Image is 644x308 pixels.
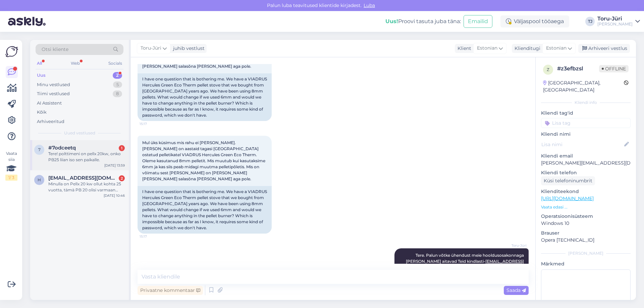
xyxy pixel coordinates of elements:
[48,145,76,151] span: #7odceetq
[119,175,125,181] div: 2
[37,90,70,97] div: Tiimi vestlused
[140,234,165,239] span: 15:17
[36,59,43,68] div: All
[113,72,122,79] div: 2
[48,175,118,181] span: hannukaikkonen@gmail.com
[541,152,631,160] p: Kliendi email
[541,141,623,148] input: Lisa nimi
[38,147,41,152] span: 7
[500,15,569,27] div: Väljaspool tööaega
[541,176,595,185] div: Küsi telefoninumbrit
[541,169,631,176] p: Kliendi telefon
[501,243,527,248] span: Toru-Jüri
[5,45,18,58] img: Askly Logo
[37,81,70,88] div: Minu vestlused
[541,188,631,195] p: Klienditeekond
[599,65,629,72] span: Offline
[48,151,125,163] div: Tere! polttimeni on pellx 20kw, onko PB25 liian iso sen paikalle.
[541,237,631,244] p: Opera [TECHNICAL_ID]
[385,17,461,25] div: Proovi tasuta juba täna:
[37,72,46,79] div: Uus
[485,259,524,270] a: [EMAIL_ADDRESS][DOMAIN_NAME]
[512,45,540,52] div: Klienditugi
[119,145,125,151] div: 1
[541,260,631,267] p: Märkmed
[141,45,161,52] span: Toru-Jüri
[140,121,165,126] span: 15:17
[362,2,377,8] span: Luba
[48,181,125,193] div: Minulla on Pellx 20 kw ollut kohta 25 vuotta, tämä PB 20 olisi varmaan helppo laittaa sen tilalle.
[578,44,630,53] div: Arhiveeri vestlus
[541,250,631,256] div: [PERSON_NAME]
[547,67,549,72] span: z
[142,140,266,181] span: Mul üks küsimus mis rahu ei [PERSON_NAME]. [PERSON_NAME] on aastaid tagasi [GEOGRAPHIC_DATA] oste...
[541,110,631,117] p: Kliendi tag'id
[477,45,497,52] span: Estonian
[541,195,594,201] a: [URL][DOMAIN_NAME]
[138,286,203,295] div: Privaatne kommentaar
[406,253,525,270] span: Tere. Palun võtke ühendust meie hooldusosakonnaga [PERSON_NAME] aitavad Teid kindlasti-
[541,220,631,227] p: Windows 10
[104,163,125,168] div: [DATE] 13:59
[107,59,123,68] div: Socials
[546,45,567,52] span: Estonian
[506,287,526,293] span: Saada
[557,65,599,73] div: # z3efbzsl
[64,130,95,136] span: Uued vestlused
[543,79,624,94] div: [GEOGRAPHIC_DATA], [GEOGRAPHIC_DATA]
[541,230,631,237] p: Brauser
[541,213,631,220] p: Operatsioonisüsteem
[541,100,631,106] div: Kliendi info
[5,175,17,181] div: 1 / 3
[138,73,272,121] div: I have one question that is bothering me. We have a VIADRUS Hercules Green Eco Therm pellet stove...
[541,204,631,210] p: Vaata edasi ...
[464,15,492,28] button: Emailid
[170,45,205,52] div: juhib vestlust
[541,118,631,128] input: Lisa tag
[38,177,41,182] span: h
[113,90,122,97] div: 8
[138,186,272,234] div: I have one question that is bothering me. We have a VIADRUS Hercules Green Eco Therm pellet stove...
[597,16,640,27] a: Toru-Jüri[PERSON_NAME]
[69,59,81,68] div: Web
[37,109,47,116] div: Kõik
[42,46,68,53] span: Otsi kliente
[585,17,595,26] div: TJ
[37,118,64,125] div: Arhiveeritud
[113,81,122,88] div: 5
[5,150,17,181] div: Vaata siia
[541,160,631,167] p: [PERSON_NAME][EMAIL_ADDRESS][DOMAIN_NAME]
[541,131,631,138] p: Kliendi nimi
[104,193,125,198] div: [DATE] 10:46
[37,100,62,107] div: AI Assistent
[597,21,633,27] div: [PERSON_NAME]
[385,18,398,24] b: Uus!
[455,45,471,52] div: Klient
[597,16,633,21] div: Toru-Jüri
